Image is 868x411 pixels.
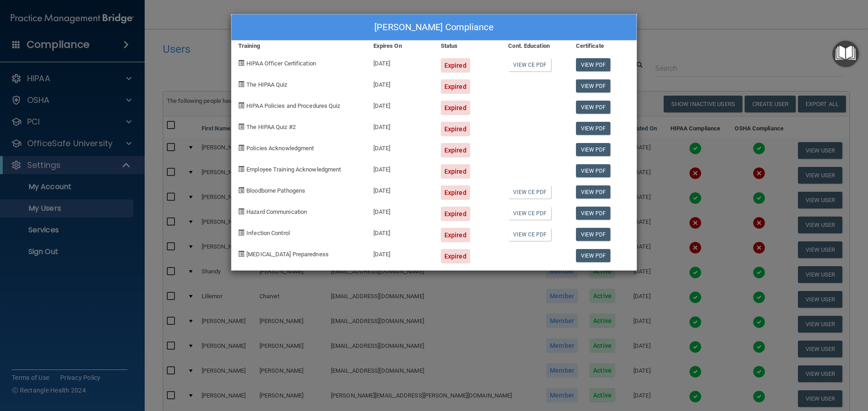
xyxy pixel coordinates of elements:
a: View CE PDF [508,185,551,199]
button: Open Resource Center [832,41,859,67]
a: View PDF [576,101,611,114]
div: Certificate [569,41,637,51]
span: The HIPAA Quiz #2 [246,124,296,130]
div: Status [434,41,501,51]
div: [PERSON_NAME] Compliance [231,14,637,41]
a: View PDF [576,122,611,135]
div: [DATE] [367,115,434,136]
a: View PDF [576,207,611,220]
div: Expired [441,101,470,115]
a: View CE PDF [508,228,551,241]
span: Employee Training Acknowledgment [246,166,341,173]
span: Policies Acknowledgment [246,145,314,152]
span: Hazard Communication [246,208,307,215]
span: [MEDICAL_DATA] Preparedness [246,251,329,258]
div: [DATE] [367,242,434,263]
div: Expired [441,122,470,136]
div: [DATE] [367,179,434,200]
a: View PDF [576,79,611,92]
a: View PDF [576,249,611,262]
a: View CE PDF [508,58,551,71]
div: [DATE] [367,200,434,221]
div: [DATE] [367,221,434,242]
div: Expired [441,228,470,242]
div: Expired [441,58,470,73]
span: The HIPAA Quiz [246,81,287,88]
span: Bloodborne Pathogens [246,187,305,194]
div: Expired [441,143,470,157]
a: View PDF [576,58,611,71]
div: Expired [441,79,470,94]
div: [DATE] [367,157,434,179]
div: Expired [441,185,470,200]
div: Expired [441,207,470,221]
div: Expired [441,164,470,179]
div: [DATE] [367,73,434,94]
div: [DATE] [367,136,434,157]
a: View PDF [576,185,611,199]
div: [DATE] [367,51,434,73]
span: HIPAA Officer Certification [246,60,316,67]
div: Training [231,41,367,51]
a: View PDF [576,228,611,241]
div: Expires On [367,41,434,51]
a: View PDF [576,164,611,177]
span: Infection Control [246,230,290,236]
div: Expired [441,249,470,263]
a: View PDF [576,143,611,156]
div: [DATE] [367,94,434,115]
div: Cont. Education [501,41,569,51]
span: HIPAA Policies and Procedures Quiz [246,102,340,109]
a: View CE PDF [508,207,551,220]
